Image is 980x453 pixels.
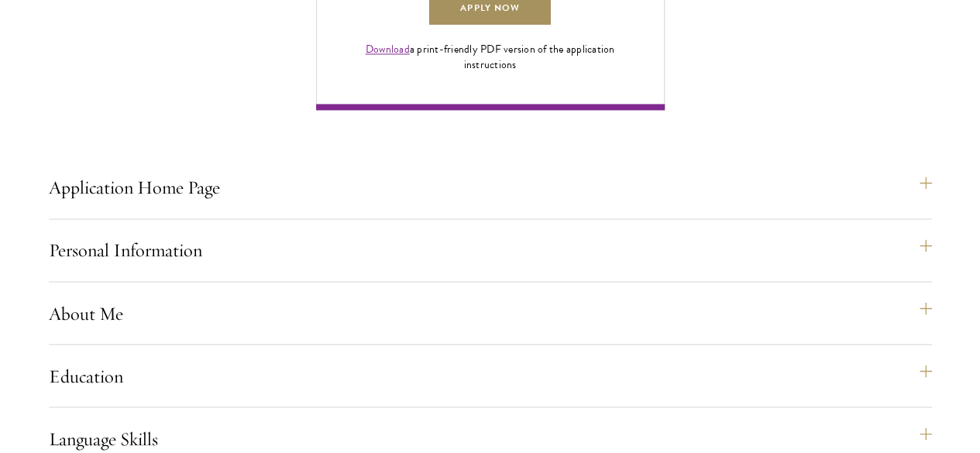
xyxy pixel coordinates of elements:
[348,42,633,73] div: a print-friendly PDF version of the application instructions
[49,169,932,206] button: Application Home Page
[366,41,410,57] a: Download
[49,294,932,331] button: About Me
[49,232,932,269] button: Personal Information
[49,357,932,394] button: Education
